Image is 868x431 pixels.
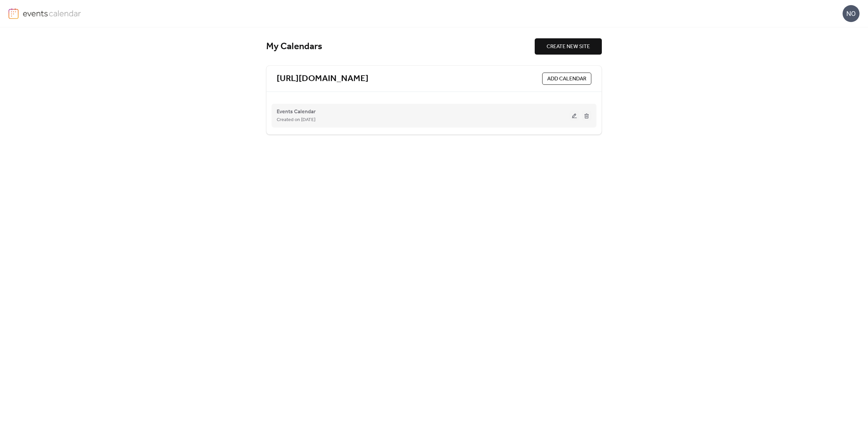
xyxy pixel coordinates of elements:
div: NO [843,5,860,22]
img: logo-type [23,8,81,18]
a: [URL][DOMAIN_NAME] [277,73,369,84]
span: Created on [DATE] [277,116,315,124]
img: logo [8,8,19,19]
span: Events Calendar [277,108,316,116]
span: ADD CALENDAR [547,75,586,83]
button: ADD CALENDAR [542,73,591,85]
span: CREATE NEW SITE [547,43,590,51]
a: Events Calendar [277,110,316,114]
div: My Calendars [266,41,535,53]
button: CREATE NEW SITE [535,38,602,55]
